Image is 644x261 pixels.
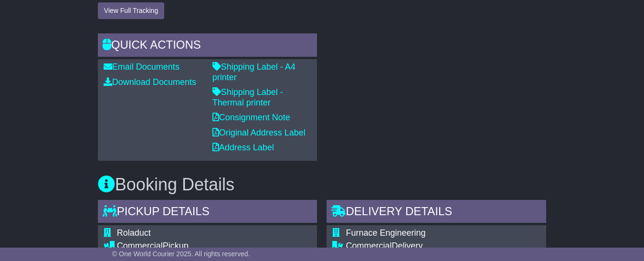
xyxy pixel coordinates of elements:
[98,175,546,194] h3: Booking Details
[104,62,179,72] a: Email Documents
[98,33,317,59] div: Quick Actions
[212,113,290,122] a: Consignment Note
[212,128,306,137] a: Original Address Label
[212,87,283,107] a: Shipping Label - Thermal printer
[327,200,546,226] div: Delivery Details
[346,241,540,251] div: Delivery
[98,2,164,19] button: View Full Tracking
[117,228,151,238] span: Roladuct
[117,241,163,251] span: Commercial
[212,143,274,152] a: Address Label
[104,77,196,87] a: Download Documents
[212,62,296,82] a: Shipping Label - A4 printer
[346,228,425,238] span: Furnace Engineering
[112,250,250,258] span: © One World Courier 2025. All rights reserved.
[98,200,317,226] div: Pickup Details
[117,241,312,251] div: Pickup
[346,241,391,251] span: Commercial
